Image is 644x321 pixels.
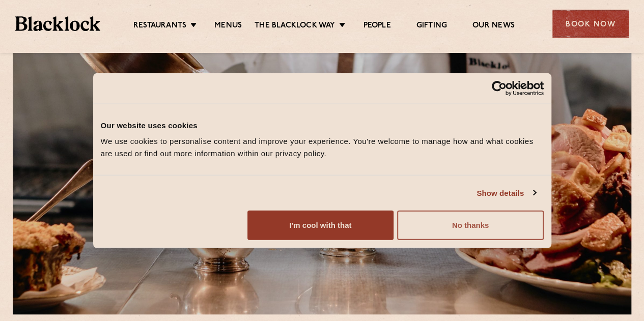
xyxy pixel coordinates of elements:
[15,16,100,31] img: BL_Textured_Logo-footer-cropped.svg
[214,21,242,32] a: Menus
[363,21,390,32] a: People
[255,21,335,32] a: The Blacklock Way
[552,10,629,38] div: Book Now
[472,21,515,32] a: Our News
[477,187,536,199] a: Show details
[416,21,447,32] a: Gifting
[455,80,544,96] a: Usercentrics Cookiebot - opens in a new window
[101,119,544,131] div: Our website uses cookies
[397,211,543,240] button: No thanks
[133,21,186,32] a: Restaurants
[101,135,544,160] div: We use cookies to personalise content and improve your experience. You're welcome to manage how a...
[247,211,394,240] button: I'm cool with that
